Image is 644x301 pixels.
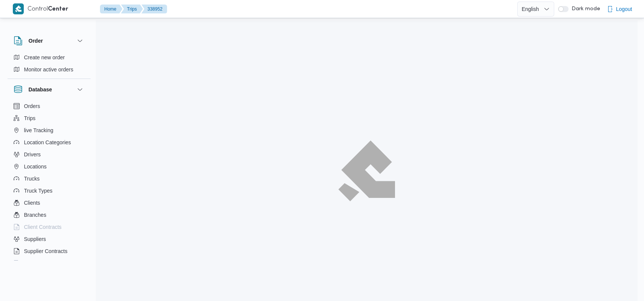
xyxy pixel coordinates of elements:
button: Client Contracts [11,221,88,233]
div: Order [8,51,91,79]
span: Suppliers [24,235,46,244]
span: Devices [24,259,43,268]
button: Drivers [11,148,88,161]
span: Orders [24,102,40,111]
span: Client Contracts [24,222,62,232]
span: live Tracking [24,126,54,135]
button: live Tracking [11,124,88,136]
button: 338952 [141,5,167,14]
span: Monitor active orders [24,65,74,74]
span: Locations [24,162,47,171]
span: Trips [24,114,36,123]
h3: Order [29,36,43,45]
span: Location Categories [24,138,71,147]
button: Create new order [11,51,88,63]
iframe: chat widget [8,271,32,293]
button: Monitor active orders [11,63,88,76]
button: Supplier Contracts [11,245,88,257]
span: Logout [616,5,632,14]
span: Trucks [24,174,40,183]
button: Locations [11,161,88,173]
button: Trucks [11,173,88,185]
h3: Database [29,85,52,94]
button: Orders [11,100,88,112]
button: Location Categories [11,136,88,148]
img: ILLA Logo [343,145,391,196]
button: Home [100,5,123,14]
img: X8yXhbKr1z7QwAAAABJRU5ErkJggg== [13,3,24,14]
button: Suppliers [11,233,88,245]
button: Branches [11,209,88,221]
button: Clients [11,197,88,209]
span: Drivers [24,150,41,159]
span: Branches [24,210,46,219]
span: Supplier Contracts [24,247,68,256]
button: Devices [11,257,88,269]
div: Database [8,100,91,264]
button: Truck Types [11,185,88,197]
button: Trips [11,112,88,124]
button: Database [14,85,85,94]
button: Order [14,36,85,45]
span: Create new order [24,53,65,62]
button: Trips [121,5,143,14]
span: Clients [24,198,40,207]
span: Truck Types [24,186,52,195]
span: Dark mode [569,6,600,12]
button: Logout [604,2,635,17]
b: Center [48,6,68,12]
